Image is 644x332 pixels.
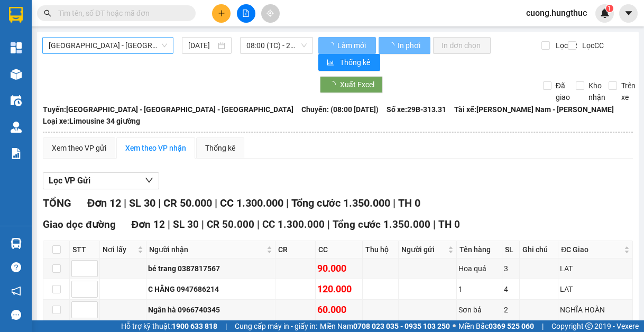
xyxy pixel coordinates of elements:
[560,304,631,316] div: NGHĨA HOÀN
[124,197,126,209] span: |
[327,59,336,67] span: bar-chart
[261,4,280,23] button: aim
[43,218,116,230] span: Giao dọc đường
[266,10,274,17] span: aim
[353,322,450,330] strong: 0708 023 035 - 0935 103 250
[125,142,186,154] div: Xem theo VP nhận
[275,241,316,259] th: CR
[316,241,363,259] th: CC
[318,54,380,71] button: bar-chartThống kê
[11,310,21,320] span: message
[320,76,383,93] button: Xuất Excel
[551,80,574,103] span: Đã giao
[489,322,534,330] strong: 0369 525 060
[235,320,317,332] span: Cung cấp máy in - giấy in:
[58,7,183,19] input: Tìm tên, số ĐT hoặc mã đơn
[132,218,165,230] span: Đơn 12
[608,5,611,12] span: 1
[624,8,633,18] span: caret-down
[504,263,518,274] div: 3
[212,4,231,23] button: plus
[458,320,534,332] span: Miền Bắc
[320,320,450,332] span: Miền Nam
[398,40,422,51] span: In phơi
[458,304,500,316] div: Sơn bả
[158,197,161,209] span: |
[393,197,395,209] span: |
[49,38,167,53] span: Tân Kỳ - Hà Nội - Bắc Ninh
[246,38,307,53] span: 08:00 (TC) - 29B-313.31
[619,4,638,23] button: caret-down
[87,197,121,209] span: Đơn 12
[168,218,170,230] span: |
[188,40,216,51] input: 13/09/2025
[504,283,518,295] div: 4
[458,283,500,295] div: 1
[49,174,90,187] span: Lọc VP Gửi
[149,244,264,255] span: Người nhận
[433,218,436,230] span: |
[172,322,217,330] strong: 1900 633 818
[584,80,610,103] span: Kho nhận
[11,42,22,53] img: dashboard-icon
[542,320,544,332] span: |
[504,304,518,316] div: 2
[317,282,361,297] div: 120.000
[458,263,500,274] div: Hoa quả
[401,244,446,255] span: Người gửi
[606,5,613,12] sup: 1
[237,4,255,23] button: file-add
[340,79,374,90] span: Xuất Excel
[129,197,155,209] span: SL 30
[520,241,558,259] th: Ghi chú
[11,69,22,80] img: warehouse-icon
[11,122,22,133] img: warehouse-icon
[225,320,227,332] span: |
[257,218,260,230] span: |
[173,218,199,230] span: SL 30
[220,197,283,209] span: CC 1.300.000
[600,8,610,18] img: icon-new-feature
[363,241,399,259] th: Thu hộ
[70,241,100,259] th: STT
[317,302,361,317] div: 60.000
[585,322,593,330] span: copyright
[121,320,217,332] span: Hỗ trợ kỹ thuật:
[301,104,379,115] span: Chuyến: (08:00 [DATE])
[148,304,273,316] div: Ngân hà 0966740345
[438,218,460,230] span: TH 0
[327,42,336,49] span: loading
[560,263,631,274] div: LAT
[340,57,372,68] span: Thống kê
[215,197,217,209] span: |
[379,37,430,54] button: In phơi
[262,218,325,230] span: CC 1.300.000
[333,218,430,230] span: Tổng cước 1.350.000
[205,142,235,154] div: Thống kê
[617,80,640,103] span: Trên xe
[387,104,446,115] span: Số xe: 29B-313.31
[551,40,579,51] span: Lọc CR
[327,218,330,230] span: |
[52,142,106,154] div: Xem theo VP gửi
[11,148,22,159] img: solution-icon
[218,10,225,17] span: plus
[518,6,595,20] span: cuong.hungthuc
[561,244,622,255] span: ĐC Giao
[43,115,140,127] span: Loại xe: Limousine 34 giường
[201,218,204,230] span: |
[337,40,367,51] span: Làm mới
[454,104,614,115] span: Tài xế: [PERSON_NAME] Nam - [PERSON_NAME]
[433,37,491,54] button: In đơn chọn
[207,218,254,230] span: CR 50.000
[43,105,293,114] b: Tuyến: [GEOGRAPHIC_DATA] - [GEOGRAPHIC_DATA] - [GEOGRAPHIC_DATA]
[6,27,25,80] img: logo.jpg
[578,40,605,51] span: Lọc CC
[317,261,361,276] div: 90.000
[11,95,22,106] img: warehouse-icon
[560,283,631,295] div: LAT
[9,7,23,23] img: logo-vxr
[11,262,21,272] span: question-circle
[163,197,212,209] span: CR 50.000
[291,197,390,209] span: Tổng cước 1.350.000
